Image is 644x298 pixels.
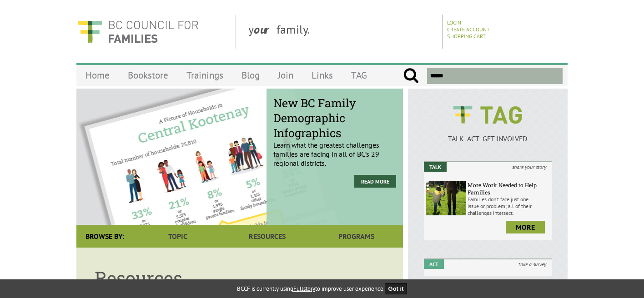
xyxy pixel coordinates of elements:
[293,285,315,293] a: Fullstory
[447,26,490,33] a: Create Account
[513,259,552,269] i: take a survey
[254,22,277,37] strong: our
[342,65,376,86] a: TAG
[424,162,447,172] em: Talk
[354,175,396,188] a: Read more
[424,134,552,143] p: TALK ACT GET INVOLVED
[232,65,269,86] a: Blog
[424,125,552,143] a: TALK ACT GET INVOLVED
[222,225,312,248] a: Resources
[447,33,486,40] a: Shopping Cart
[95,266,385,290] h1: Resources
[273,95,396,140] span: New BC Family Demographic Infographics
[177,65,232,86] a: Trainings
[119,65,177,86] a: Bookstore
[468,196,549,216] p: Families don’t face just one issue or problem; all of their challenges intersect.
[447,19,461,26] a: Login
[76,65,119,86] a: Home
[424,259,444,269] em: Act
[241,15,443,49] div: y family.
[447,98,528,132] img: BCCF's TAG Logo
[269,65,302,86] a: Join
[312,225,401,248] a: Programs
[76,15,199,49] img: BC Council for FAMILIES
[507,162,552,172] i: share your story
[76,225,133,248] div: Browse By:
[468,181,549,196] h6: More Work Needed to Help Families
[302,65,342,86] a: Links
[506,221,545,233] a: more
[403,68,419,84] input: Submit
[385,283,408,294] button: Got it
[133,225,222,248] a: Topic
